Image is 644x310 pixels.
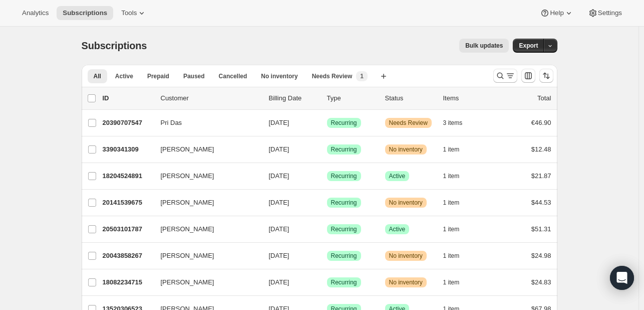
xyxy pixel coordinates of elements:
span: No inventory [389,199,423,207]
p: ID [103,93,153,103]
span: Export [519,42,538,50]
button: [PERSON_NAME] [155,195,255,211]
button: 3 items [443,116,474,130]
div: Type [327,93,377,103]
div: 3390341309[PERSON_NAME][DATE]SuccessRecurringWarningNo inventory1 item$12.48 [103,142,551,157]
span: No inventory [389,278,423,286]
span: 1 item [443,172,460,180]
span: [PERSON_NAME] [161,171,214,181]
button: 1 item [443,196,471,210]
div: 20390707547Pri Das[DATE]SuccessRecurringWarningNeeds Review3 items€46.90 [103,116,551,130]
p: 3390341309 [103,144,153,154]
p: Customer [161,93,261,103]
span: [DATE] [269,199,289,206]
button: [PERSON_NAME] [155,274,255,290]
span: Tools [121,9,137,17]
span: Cancelled [219,72,247,80]
span: Bulk updates [465,42,503,50]
span: Recurring [331,252,357,260]
button: 1 item [443,142,471,157]
span: Subscriptions [63,9,107,17]
button: Create new view [376,69,392,83]
p: 18204524891 [103,171,153,181]
p: 20390707547 [103,118,153,128]
span: Recurring [331,145,357,153]
button: [PERSON_NAME] [155,168,255,184]
button: Export [513,39,544,53]
span: $21.87 [531,172,551,180]
span: $12.48 [531,145,551,153]
span: Active [115,72,133,80]
span: $24.83 [531,278,551,286]
span: Paused [183,72,205,80]
div: 20141539675[PERSON_NAME][DATE]SuccessRecurringWarningNo inventory1 item$44.53 [103,196,551,210]
button: Pri Das [155,115,255,131]
span: Pri Das [161,118,182,128]
div: Items [443,93,493,103]
div: 18204524891[PERSON_NAME][DATE]SuccessRecurringSuccessActive1 item$21.87 [103,169,551,183]
span: 3 items [443,119,463,127]
button: Bulk updates [459,39,509,53]
span: Settings [598,9,622,17]
button: 1 item [443,249,471,263]
span: No inventory [261,72,297,80]
span: No inventory [389,145,423,153]
button: Search and filter results [493,69,517,83]
div: 20043858267[PERSON_NAME][DATE]SuccessRecurringWarningNo inventory1 item$24.98 [103,249,551,263]
button: 1 item [443,222,471,236]
button: 1 item [443,169,471,183]
span: [DATE] [269,119,289,126]
button: [PERSON_NAME] [155,141,255,158]
p: Billing Date [269,93,319,103]
div: Open Intercom Messenger [610,266,634,290]
button: Sort the results [539,69,553,83]
span: [DATE] [269,172,289,180]
span: [DATE] [269,225,289,233]
span: [PERSON_NAME] [161,198,214,208]
p: 20141539675 [103,198,153,208]
span: 1 item [443,199,460,207]
p: Total [537,93,551,103]
span: Help [550,9,563,17]
div: 20503101787[PERSON_NAME][DATE]SuccessRecurringSuccessActive1 item$51.31 [103,222,551,236]
span: [PERSON_NAME] [161,224,214,234]
button: Subscriptions [57,6,113,20]
span: Active [389,225,406,233]
span: $51.31 [531,225,551,233]
span: Recurring [331,199,357,207]
button: 1 item [443,275,471,289]
span: No inventory [389,252,423,260]
span: €46.90 [531,119,551,126]
span: All [94,72,101,80]
button: Customize table column order and visibility [521,69,535,83]
span: [DATE] [269,145,289,153]
span: Needs Review [389,119,428,127]
span: $24.98 [531,252,551,259]
span: $44.53 [531,199,551,206]
span: Recurring [331,119,357,127]
span: Recurring [331,225,357,233]
span: [PERSON_NAME] [161,251,214,261]
span: 1 [360,72,364,80]
span: Recurring [331,278,357,286]
span: Prepaid [147,72,169,80]
span: Subscriptions [82,40,147,51]
button: Help [534,6,579,20]
div: 18082234715[PERSON_NAME][DATE]SuccessRecurringWarningNo inventory1 item$24.83 [103,275,551,289]
p: 20043858267 [103,251,153,261]
span: 1 item [443,278,460,286]
span: Active [389,172,406,180]
p: 20503101787 [103,224,153,234]
span: [PERSON_NAME] [161,144,214,154]
span: [PERSON_NAME] [161,277,214,287]
span: 1 item [443,252,460,260]
p: 18082234715 [103,277,153,287]
span: [DATE] [269,252,289,259]
div: IDCustomerBilling DateTypeStatusItemsTotal [103,93,551,103]
span: [DATE] [269,278,289,286]
button: Tools [115,6,153,20]
button: [PERSON_NAME] [155,248,255,264]
button: Settings [582,6,628,20]
button: [PERSON_NAME] [155,221,255,237]
p: Status [385,93,435,103]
